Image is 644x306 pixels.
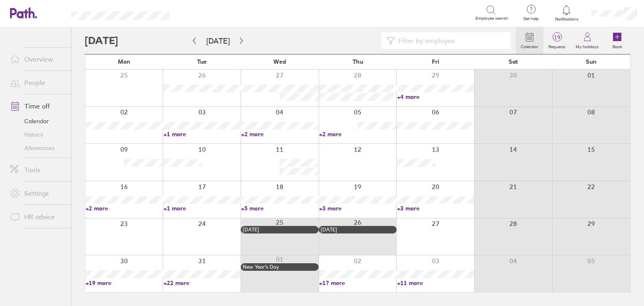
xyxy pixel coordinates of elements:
button: [DATE] [200,34,236,48]
a: Overview [3,51,71,67]
a: Settings [3,185,71,202]
a: My holidays [571,27,604,54]
a: +4 more [397,93,474,101]
label: Requests [543,42,571,49]
a: +1 more [164,130,241,138]
a: Book [604,27,631,54]
a: +17 more [319,279,396,287]
a: +2 more [241,130,318,138]
div: [DATE] [243,227,317,233]
a: 19Requests [543,27,571,54]
span: Tue [197,58,207,65]
a: +2 more [319,130,396,138]
a: +3 more [319,205,396,212]
span: Wed [273,58,286,65]
a: Calendar [3,114,71,128]
a: +2 more [86,205,163,212]
a: +11 more [397,279,474,287]
a: Notifications [553,4,580,22]
a: Allowances [3,141,71,155]
a: Calendar [516,27,543,54]
a: +19 more [86,279,163,287]
span: Sun [586,58,597,65]
span: 19 [543,34,571,41]
a: +22 more [164,279,241,287]
span: Fri [432,58,439,65]
span: Sat [509,58,518,65]
div: Search [192,9,213,16]
a: Tools [3,161,71,178]
label: Book [608,42,627,49]
a: +3 more [397,205,474,212]
a: HR advice [3,208,71,225]
input: Filter by employee [395,33,506,49]
a: +5 more [241,205,318,212]
span: Employee search [475,16,508,21]
a: History [3,128,71,141]
a: Time off [3,98,71,114]
span: Get help [517,16,545,21]
span: Thu [353,58,363,65]
a: People [3,74,71,91]
div: New Year’s Day [243,264,317,270]
span: Mon [118,58,130,65]
span: Notifications [553,17,580,22]
a: +1 more [164,205,241,212]
label: Calendar [516,42,543,49]
label: My holidays [571,42,604,49]
div: [DATE] [321,227,395,233]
